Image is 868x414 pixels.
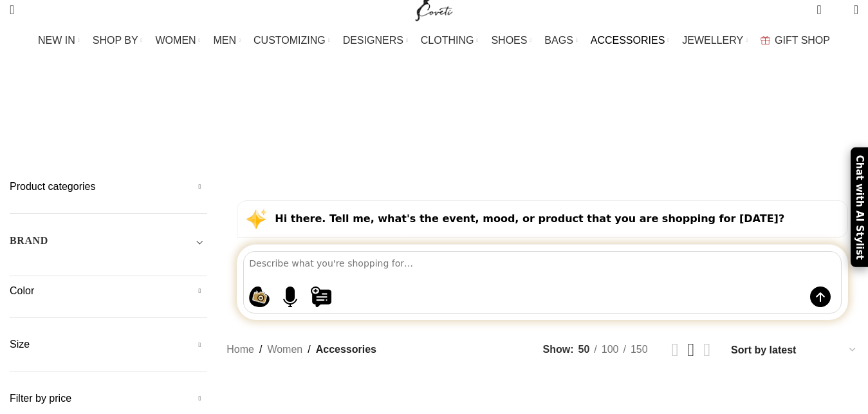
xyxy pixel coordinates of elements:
[761,28,830,53] a: GIFT SHOP
[580,109,623,141] a: Scarves
[626,341,652,358] a: 150
[157,119,187,131] span: Cuffs
[597,341,623,358] a: 100
[416,119,476,131] span: Hats & caps
[263,119,353,131] span: Hair Accessories
[688,341,695,359] a: Grid view 3
[672,341,679,359] a: Grid view 2
[491,34,527,46] span: SHOES
[543,341,574,358] span: Show
[52,109,81,141] a: Belts
[316,341,376,358] span: Accessories
[578,344,590,355] span: 50
[267,341,302,358] a: Women
[52,119,81,131] span: Belts
[3,28,865,53] div: Main navigation
[226,341,376,358] nav: Breadcrumb
[416,109,476,141] a: Hats & caps
[703,341,710,359] a: Grid view 4
[682,28,748,53] a: JEWELLERY
[373,119,396,131] span: Hats
[10,180,207,194] h5: Product categories
[544,34,573,46] span: BAGS
[343,34,403,46] span: DESIGNERS
[157,109,187,141] a: Cuffs
[100,109,138,141] a: Collar
[358,69,510,103] h1: Accessories
[100,119,138,131] span: Collar
[421,34,474,46] span: CLOTHING
[591,34,665,46] span: ACCESSORIES
[602,344,619,355] span: 100
[643,109,705,141] a: Sunglasses
[214,34,237,46] span: MEN
[495,119,561,131] span: Phone Cases
[631,344,648,355] span: 150
[834,6,844,16] span: 0
[643,119,705,131] span: Sunglasses
[725,109,816,141] a: Wallets & Purses
[491,28,531,53] a: SHOES
[580,119,623,131] span: Scarves
[373,109,396,141] a: Hats
[761,36,770,44] img: GiftBag
[38,28,80,53] a: NEW IN
[682,34,743,46] span: JEWELLERY
[591,28,670,53] a: ACCESSORIES
[10,391,207,406] h5: Filter by price
[544,28,577,53] a: BAGS
[254,28,330,53] a: CUSTOMIZING
[156,34,196,46] span: WOMEN
[343,28,408,53] a: DESIGNERS
[263,109,353,141] a: Hair Accessories
[214,28,241,53] a: MEN
[10,284,207,298] h5: Color
[326,73,358,99] a: Go back
[775,34,830,46] span: GIFT SHOP
[38,34,75,46] span: NEW IN
[421,28,479,53] a: CLOTHING
[254,34,326,46] span: CUSTOMIZING
[10,233,207,256] div: Toggle filter
[93,28,143,53] a: SHOP BY
[207,109,244,141] a: Gloves
[412,3,456,14] a: Site logo
[730,341,858,359] select: Shop order
[156,28,201,53] a: WOMEN
[93,34,138,46] span: SHOP BY
[725,119,816,131] span: Wallets & Purses
[207,119,244,131] span: Gloves
[10,337,207,352] h5: Size
[10,234,48,248] h5: BRAND
[226,341,254,358] a: Home
[574,341,595,358] a: 50
[495,109,561,141] a: Phone Cases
